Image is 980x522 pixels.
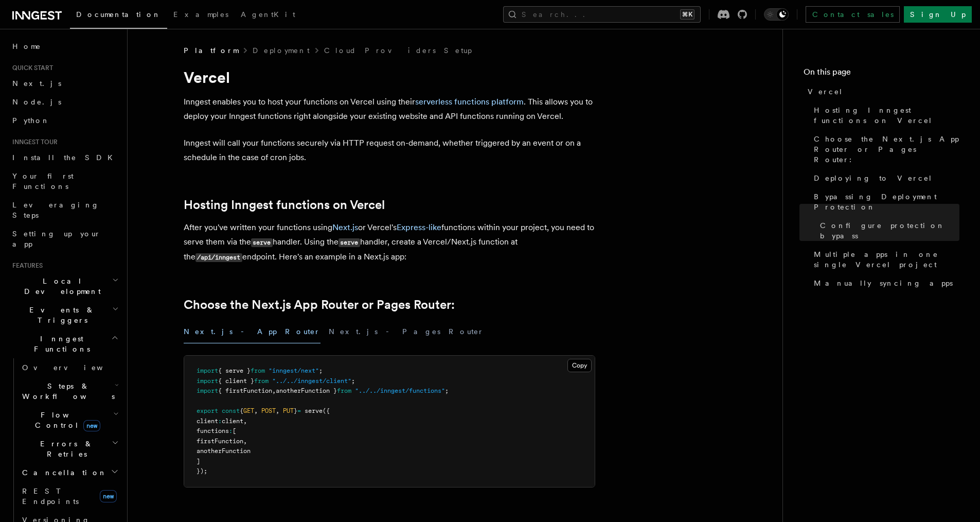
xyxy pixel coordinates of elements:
span: from [251,367,265,374]
span: Documentation [76,10,161,19]
a: Configure protection bypass [816,216,959,245]
code: serve [338,238,360,247]
span: Flow Control [18,410,113,430]
button: Toggle dark mode [764,8,789,21]
span: export [197,407,218,414]
span: ] [197,458,200,465]
span: Configure protection bypass [820,220,959,241]
a: Sign Up [904,6,972,23]
span: Install the SDK [12,153,119,162]
button: Copy [567,359,592,372]
span: Next.js [12,79,61,88]
span: anotherFunction } [276,387,337,394]
span: Deploying to Vercel [814,173,933,183]
a: Manually syncing apps [810,274,959,292]
span: Your first Functions [12,172,74,190]
span: Python [12,116,50,125]
a: Install the SDK [8,148,121,167]
span: Features [8,262,43,270]
span: Home [12,41,41,51]
span: Inngest tour [8,138,58,146]
span: : [229,427,233,434]
span: ; [445,387,449,394]
span: } [294,407,297,414]
p: After you've written your functions using or Vercel's functions within your project, you need to ... [184,220,595,265]
span: PUT [283,407,294,414]
span: REST Endpoints [22,487,79,506]
span: , [243,417,247,425]
a: Node.js [8,93,121,111]
span: Setting up your app [12,230,101,248]
span: Bypassing Deployment Protection [814,192,959,212]
a: AgentKit [235,3,301,28]
span: Errors & Retries [18,439,112,459]
a: REST Endpointsnew [18,482,121,511]
kbd: ⌘K [680,9,694,20]
span: new [100,490,117,502]
span: GET [243,407,254,414]
h1: Vercel [184,68,595,86]
a: Hosting Inngest functions on Vercel [184,198,385,212]
span: from [337,387,351,394]
button: Steps & Workflows [18,377,121,406]
a: Setting up your app [8,224,121,253]
span: : [218,417,222,425]
a: Leveraging Steps [8,196,121,224]
span: Platform [184,45,238,56]
a: Overview [18,358,121,377]
button: Cancellation [18,463,121,482]
span: anotherFunction [197,447,251,455]
a: Your first Functions [8,167,121,196]
a: Cloud Providers Setup [324,45,472,56]
span: POST [261,407,276,414]
span: Examples [173,10,228,19]
span: "../../inngest/client" [272,377,351,385]
a: Examples [167,3,235,28]
span: = [297,407,301,414]
span: , [243,438,247,445]
span: const [222,407,240,414]
a: Next.js [8,74,121,93]
button: Next.js - Pages Router [329,320,484,343]
button: Errors & Retries [18,434,121,463]
span: "inngest/next" [269,367,319,374]
button: Local Development [8,272,121,301]
span: , [272,387,276,394]
a: Deploying to Vercel [810,169,959,187]
span: new [83,420,100,431]
span: "../../inngest/functions" [355,387,445,394]
code: serve [251,238,273,247]
p: Inngest enables you to host your functions on Vercel using their . This allows you to deploy your... [184,95,595,124]
span: { [240,407,243,414]
span: Multiple apps in one single Vercel project [814,249,959,270]
span: Node.js [12,98,61,106]
span: , [254,407,258,414]
span: , [276,407,279,414]
span: client [222,417,243,425]
button: Flow Controlnew [18,406,121,434]
span: functions [197,427,229,434]
a: Contact sales [806,6,900,23]
a: Multiple apps in one single Vercel project [810,245,959,274]
span: }); [197,467,207,475]
span: Hosting Inngest functions on Vercel [814,105,959,126]
a: Python [8,111,121,130]
span: Vercel [808,86,843,97]
a: Hosting Inngest functions on Vercel [810,101,959,130]
button: Next.js - App Router [184,320,320,343]
span: import [197,377,218,385]
span: { client } [218,377,254,385]
span: Choose the Next.js App Router or Pages Router: [814,134,959,165]
a: Choose the Next.js App Router or Pages Router: [810,130,959,169]
span: ; [351,377,355,385]
span: { firstFunction [218,387,272,394]
a: Home [8,37,121,56]
span: ({ [323,407,330,414]
span: Local Development [8,276,112,297]
span: serve [305,407,323,414]
span: { serve } [218,367,251,374]
button: Search...⌘K [503,6,701,23]
span: Overview [22,363,128,372]
a: serverless functions platform [415,97,524,107]
a: Next.js [332,222,358,232]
